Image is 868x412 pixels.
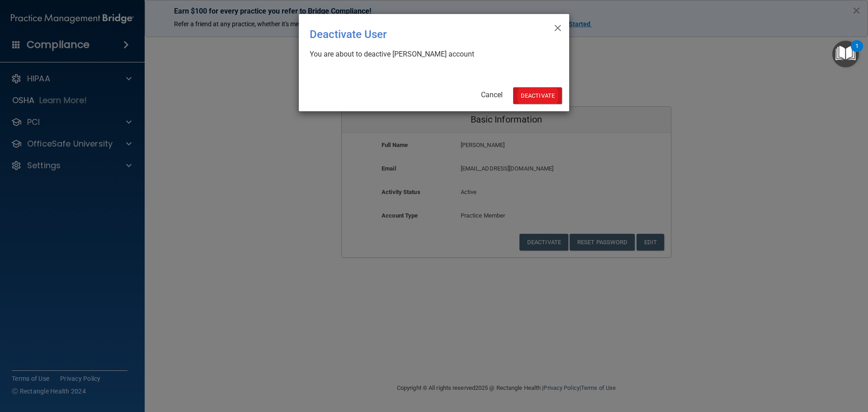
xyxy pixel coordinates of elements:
[832,41,859,67] button: Open Resource Center, 1 new notification
[310,49,551,59] div: You are about to deactive [PERSON_NAME] account
[513,87,562,104] button: Deactivate
[855,46,859,58] div: 1
[481,90,503,99] a: Cancel
[310,21,521,47] div: Deactivate User
[554,18,562,36] span: ×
